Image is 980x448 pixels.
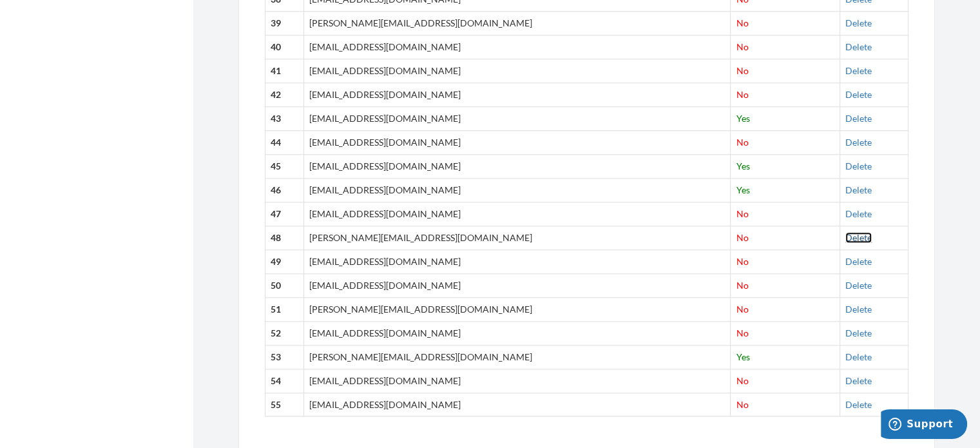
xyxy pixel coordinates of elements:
td: [EMAIL_ADDRESS][DOMAIN_NAME] [304,59,731,83]
td: [EMAIL_ADDRESS][DOMAIN_NAME] [304,178,731,202]
a: Delete [845,184,872,195]
a: Delete [845,137,872,148]
th: 54 [265,369,304,393]
td: [EMAIL_ADDRESS][DOMAIN_NAME] [304,369,731,393]
td: [EMAIL_ADDRESS][DOMAIN_NAME] [304,83,731,106]
span: No [736,208,748,219]
td: [EMAIL_ADDRESS][DOMAIN_NAME] [304,249,731,273]
a: Delete [845,232,872,243]
td: [PERSON_NAME][EMAIL_ADDRESS][DOMAIN_NAME] [304,11,731,35]
th: 41 [265,59,304,83]
a: Delete [845,256,872,267]
a: Delete [845,375,872,386]
td: [EMAIL_ADDRESS][DOMAIN_NAME] [304,35,731,59]
span: No [736,399,748,410]
td: [EMAIL_ADDRESS][DOMAIN_NAME] [304,130,731,154]
a: Delete [845,304,872,315]
iframe: Opens a widget where you can chat to one of our agents [881,409,967,442]
span: Yes [736,113,749,124]
th: 44 [265,130,304,154]
a: Delete [845,41,872,52]
span: No [736,41,748,52]
span: Yes [736,161,749,171]
th: 43 [265,106,304,130]
th: 55 [265,393,304,416]
span: No [736,304,748,315]
span: No [736,89,748,100]
th: 42 [265,83,304,106]
th: 48 [265,226,304,249]
th: 39 [265,11,304,35]
th: 40 [265,35,304,59]
td: [EMAIL_ADDRESS][DOMAIN_NAME] [304,154,731,178]
td: [PERSON_NAME][EMAIL_ADDRESS][DOMAIN_NAME] [304,297,731,321]
a: Delete [845,327,872,338]
th: 46 [265,178,304,202]
th: 53 [265,345,304,369]
span: No [736,232,748,243]
a: Delete [845,17,872,28]
a: Delete [845,161,872,171]
td: [PERSON_NAME][EMAIL_ADDRESS][DOMAIN_NAME] [304,226,731,249]
th: 49 [265,249,304,273]
span: No [736,375,748,386]
th: 51 [265,297,304,321]
span: No [736,256,748,267]
th: 47 [265,202,304,226]
td: [EMAIL_ADDRESS][DOMAIN_NAME] [304,106,731,130]
th: 52 [265,321,304,345]
span: Yes [736,184,749,195]
td: [EMAIL_ADDRESS][DOMAIN_NAME] [304,321,731,345]
th: 45 [265,154,304,178]
a: Delete [845,65,872,76]
td: [EMAIL_ADDRESS][DOMAIN_NAME] [304,273,731,297]
a: Delete [845,89,872,100]
span: Yes [736,351,749,362]
a: Delete [845,113,872,124]
span: No [736,280,748,291]
td: [EMAIL_ADDRESS][DOMAIN_NAME] [304,393,731,416]
a: Delete [845,280,872,291]
th: 50 [265,273,304,297]
span: No [736,17,748,28]
a: Delete [845,399,872,410]
td: [EMAIL_ADDRESS][DOMAIN_NAME] [304,202,731,226]
span: No [736,137,748,148]
a: Delete [845,351,872,362]
span: No [736,65,748,76]
td: [PERSON_NAME][EMAIL_ADDRESS][DOMAIN_NAME] [304,345,731,369]
a: Delete [845,208,872,219]
span: No [736,327,748,338]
